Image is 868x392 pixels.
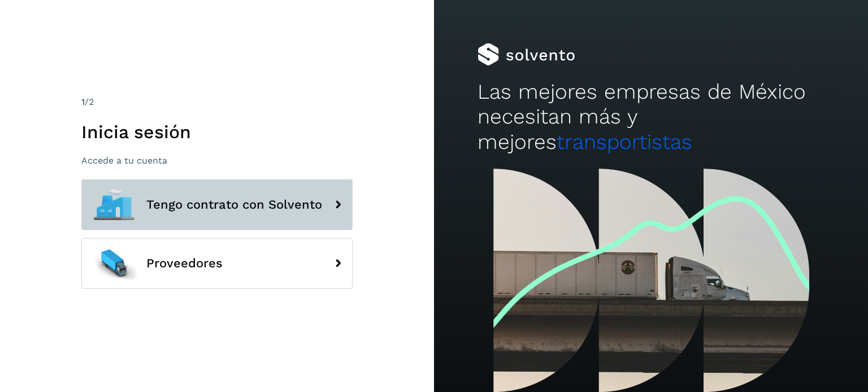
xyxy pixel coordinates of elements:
[146,198,322,212] span: Tengo contrato con Solvento
[81,95,353,109] div: /2
[81,96,85,107] span: 1
[81,179,353,230] button: Tengo contrato con Solvento
[81,238,353,289] button: Proveedores
[81,121,353,143] h1: Inicia sesión
[81,155,353,166] p: Accede a tu cuenta
[478,80,824,155] h2: Las mejores empresas de México necesitan más y mejores
[146,257,223,270] span: Proveedores
[557,130,692,154] span: transportistas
